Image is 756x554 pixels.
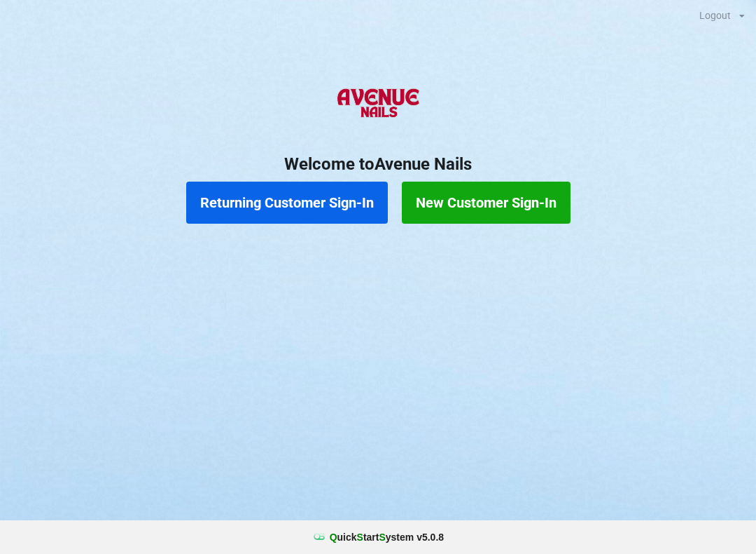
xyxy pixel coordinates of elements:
[186,182,388,224] button: Returning Customer Sign-In
[357,532,363,543] span: S
[699,11,731,20] div: Logout
[330,532,337,543] span: Q
[402,182,570,224] button: New Customer Sign-In
[331,76,424,133] img: AvenueNails-Logo.png
[330,530,444,544] b: uick tart ystem v 5.0.8
[379,532,385,543] span: S
[312,530,326,544] img: favicon.ico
